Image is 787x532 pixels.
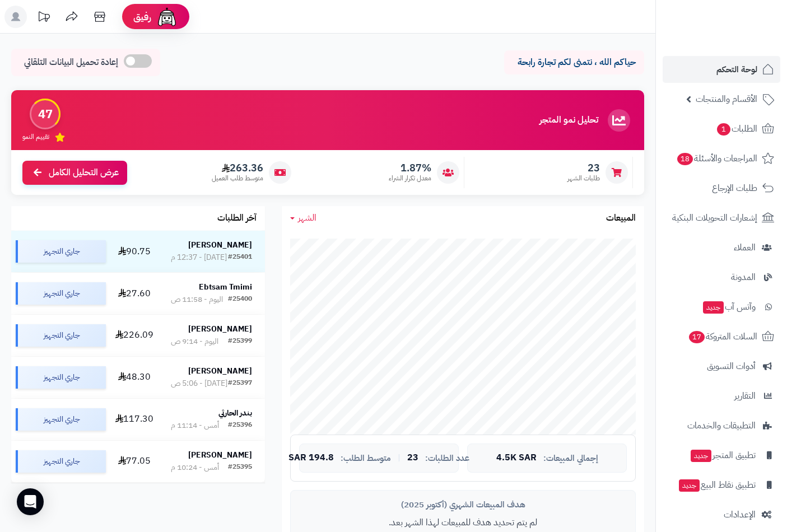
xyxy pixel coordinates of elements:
[110,231,158,272] td: 90.75
[663,264,780,291] a: المدونة
[672,210,757,226] span: إشعارات التحويلات البنكية
[110,357,158,398] td: 48.30
[299,499,627,511] div: هدف المبيعات الشهري (أكتوبر 2025)
[49,166,119,179] span: عرض التحليل الكامل
[228,462,252,473] div: #25395
[389,174,431,183] span: معدل تكرار الشراء
[688,330,705,343] span: 17
[425,454,469,463] span: عدد الطلبات:
[567,174,600,183] span: طلبات الشهر
[17,488,44,515] div: Open Intercom Messenger
[716,123,730,136] span: 1
[288,453,334,463] span: 194.8 SAR
[110,315,158,356] td: 226.09
[711,22,776,46] img: logo-2.png
[188,449,252,461] strong: [PERSON_NAME]
[691,450,711,462] span: جديد
[228,378,252,389] div: #25397
[663,145,780,172] a: المراجعات والأسئلة18
[22,132,49,142] span: تقييم النمو
[16,240,106,263] div: جاري التجهيز
[734,388,756,404] span: التقارير
[496,453,537,463] span: 4.5K SAR
[688,329,757,344] span: السلات المتروكة
[228,252,252,263] div: #25401
[133,10,151,24] span: رفيق
[171,420,219,431] div: أمس - 11:14 م
[228,294,252,305] div: #25400
[606,213,636,223] h3: المبيعات
[188,239,252,251] strong: [PERSON_NAME]
[171,378,227,389] div: [DATE] - 5:06 ص
[663,323,780,350] a: السلات المتروكة17
[30,6,58,31] a: تحديثات المنصة
[663,115,780,142] a: الطلبات1
[16,450,106,473] div: جاري التجهيز
[171,294,223,305] div: اليوم - 11:58 ص
[724,507,756,522] span: الإعدادات
[22,161,127,185] a: عرض التحليل الكامل
[212,162,263,174] span: 263.36
[663,204,780,231] a: إشعارات التحويلات البنكية
[228,336,252,347] div: #25399
[663,412,780,439] a: التطبيقات والخدمات
[663,56,780,83] a: لوحة التحكم
[110,441,158,482] td: 77.05
[188,323,252,335] strong: [PERSON_NAME]
[539,115,598,125] h3: تحليل نمو المتجر
[16,408,106,431] div: جاري التجهيز
[24,56,118,69] span: إعادة تحميل البيانات التلقائي
[16,324,106,347] div: جاري التجهيز
[677,152,693,165] span: 18
[663,293,780,320] a: وآتس آبجديد
[663,175,780,202] a: طلبات الإرجاع
[16,282,106,305] div: جاري التجهيز
[716,121,757,137] span: الطلبات
[16,366,106,389] div: جاري التجهيز
[171,336,218,347] div: اليوم - 9:14 ص
[299,516,627,529] p: لم يتم تحديد هدف للمبيعات لهذا الشهر بعد.
[110,399,158,440] td: 117.30
[712,180,757,196] span: طلبات الإرجاع
[543,454,598,463] span: إجمالي المبيعات:
[696,91,757,107] span: الأقسام والمنتجات
[218,407,252,419] strong: بندر الحارثي
[679,479,700,492] span: جديد
[513,56,636,69] p: حياكم الله ، نتمنى لكم تجارة رابحة
[110,273,158,314] td: 27.60
[228,420,252,431] div: #25396
[290,212,316,225] a: الشهر
[298,211,316,225] span: الشهر
[217,213,257,223] h3: آخر الطلبات
[690,447,756,463] span: تطبيق المتجر
[734,240,756,255] span: العملاء
[687,418,756,433] span: التطبيقات والخدمات
[663,442,780,469] a: تطبيق المتجرجديد
[407,453,418,463] span: 23
[389,162,431,174] span: 1.87%
[663,382,780,409] a: التقارير
[171,462,219,473] div: أمس - 10:24 م
[731,269,756,285] span: المدونة
[707,358,756,374] span: أدوات التسويق
[663,472,780,498] a: تطبيق نقاط البيعجديد
[188,365,252,377] strong: [PERSON_NAME]
[398,454,401,462] span: |
[199,281,252,293] strong: Ebtsam Tmimi
[171,252,227,263] div: [DATE] - 12:37 م
[678,477,756,493] span: تطبيق نقاط البيع
[341,454,391,463] span: متوسط الطلب:
[156,6,178,28] img: ai-face.png
[663,501,780,528] a: الإعدادات
[703,301,724,314] span: جديد
[676,151,757,166] span: المراجعات والأسئلة
[567,162,600,174] span: 23
[702,299,756,315] span: وآتس آب
[716,62,757,77] span: لوحة التحكم
[663,234,780,261] a: العملاء
[663,353,780,380] a: أدوات التسويق
[212,174,263,183] span: متوسط طلب العميل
